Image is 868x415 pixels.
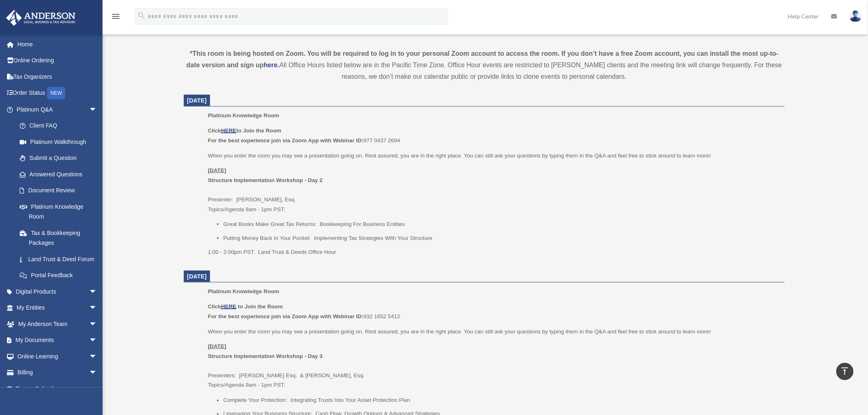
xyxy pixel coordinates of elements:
a: Answered Questions [11,166,110,182]
a: My Documentsarrow_drop_down [6,332,110,349]
a: Platinum Knowledge Room [11,198,105,225]
b: Structure Implementation Workshop - Day 3 [208,353,323,359]
a: Online Ordering [6,52,110,69]
img: User Pic [850,10,862,22]
strong: . [278,62,279,68]
span: [DATE] [187,97,207,104]
span: arrow_drop_down [89,283,105,300]
a: Document Review [11,182,110,199]
a: Land Trust & Deed Forum [11,251,110,267]
a: Client FAQ [11,118,110,134]
a: Digital Productsarrow_drop_down [6,283,110,300]
b: Click [208,303,238,310]
a: My Entitiesarrow_drop_down [6,300,110,316]
a: Submit a Question [11,150,110,166]
a: menu [111,14,121,21]
b: For the best experience join via Zoom App with Webinar ID: [208,313,363,319]
i: search [137,11,146,20]
a: Tax & Bookkeeping Packages [11,225,110,251]
p: 1:00 - 2:00pm PST: Land Trust & Deeds Office Hour [208,247,779,257]
u: [DATE] [208,343,226,349]
a: My Anderson Teamarrow_drop_down [6,316,110,332]
li: Great Books Make Great Tax Returns: Bookkeeping For Business Entities [223,219,779,229]
a: HERE [221,128,236,134]
div: All Office Hours listed below are in the Pacific Time Zone. Office Hour events are restricted to ... [184,48,785,82]
li: Putting Money Back In Your Pocket: Implementing Tax Strategies With Your Structure [223,233,779,243]
span: arrow_drop_down [89,348,105,365]
a: Tax Organizers [6,68,110,85]
a: Order StatusNEW [6,85,110,102]
b: Click to Join the Room [208,128,281,134]
a: HERE [221,303,236,310]
p: When you enter the room you may see a presentation going on. Rest assured, you are in the right p... [208,151,779,161]
span: arrow_drop_down [89,300,105,317]
p: 977 0437 2694 [208,126,779,145]
a: Events Calendar [6,381,110,397]
strong: *This room is being hosted on Zoom. You will be required to log in to your personal Zoom account ... [186,50,779,68]
b: to Join the Room [238,303,283,310]
i: vertical_align_top [840,366,850,376]
u: [DATE] [208,167,226,173]
p: When you enter the room you may see a presentation going on. Rest assured, you are in the right p... [208,327,779,337]
img: Anderson Advisors Platinum Portal [4,10,78,26]
div: NEW [47,87,65,99]
span: Platinum Knowledge Room [208,288,279,294]
i: menu [111,11,121,21]
span: arrow_drop_down [89,101,105,118]
li: Complete Your Protection: Integrating Trusts Into Your Asset Protection Plan [223,396,779,406]
p: Presenters: [PERSON_NAME] Esq. & [PERSON_NAME], Esq. Topics/Agenda 9am - 1pm PST: [208,342,779,390]
p: Presenter: [PERSON_NAME], Esq. Topics/Agenda 9am - 1pm PST: [208,166,779,214]
a: Platinum Q&Aarrow_drop_down [6,101,110,118]
span: arrow_drop_down [89,316,105,333]
span: [DATE] [187,273,207,280]
p: 932 1652 5412 [208,302,779,321]
b: For the best experience join via Zoom App with Webinar ID: [208,137,363,144]
a: Online Learningarrow_drop_down [6,348,110,365]
span: arrow_drop_down [89,332,105,349]
a: here [264,62,278,68]
b: Structure Implementation Workshop - Day 2 [208,177,323,183]
a: vertical_align_top [836,363,854,380]
a: Billingarrow_drop_down [6,365,110,381]
a: Portal Feedback [11,267,110,284]
a: Home [6,36,110,52]
span: arrow_drop_down [89,365,105,381]
span: Platinum Knowledge Room [208,112,279,119]
a: Platinum Walkthrough [11,134,110,150]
